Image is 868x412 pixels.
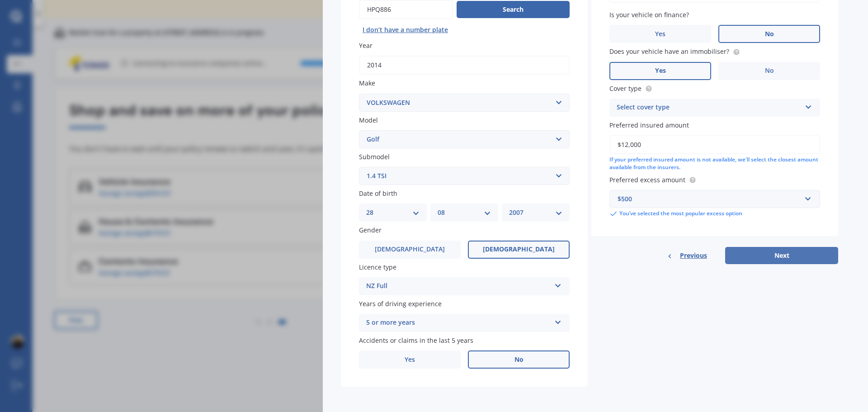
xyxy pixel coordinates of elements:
[359,336,473,345] span: Accidents or claims in the last 5 years
[609,121,689,129] span: Preferred insured amount
[609,156,820,171] div: If your preferred insured amount is not available, we'll select the closest amount available from...
[359,263,396,271] span: Licence type
[765,30,774,38] span: No
[725,247,838,264] button: Next
[514,356,524,364] span: No
[609,10,689,19] span: Is your vehicle on finance?
[609,84,642,93] span: Cover type
[359,56,570,75] input: YYYY
[655,30,665,38] span: Yes
[457,1,570,18] button: Search
[359,79,375,88] span: Make
[609,175,685,184] span: Preferred excess amount
[375,246,445,253] span: [DEMOGRAPHIC_DATA]
[405,356,415,364] span: Yes
[483,246,555,253] span: [DEMOGRAPHIC_DATA]
[617,102,801,113] div: Select cover type
[680,249,707,262] span: Previous
[366,317,551,328] div: 5 or more years
[359,226,382,235] span: Gender
[609,135,820,154] input: Enter amount
[359,299,442,308] span: Years of driving experience
[359,23,452,37] button: I don’t have a number plate
[359,116,378,124] span: Model
[655,67,666,75] span: Yes
[765,67,774,75] span: No
[618,194,801,204] div: $500
[359,41,373,50] span: Year
[609,47,729,56] span: Does your vehicle have an immobiliser?
[609,210,820,218] div: You’ve selected the most popular excess option
[359,189,397,198] span: Date of birth
[366,281,551,292] div: NZ Full
[359,152,390,161] span: Submodel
